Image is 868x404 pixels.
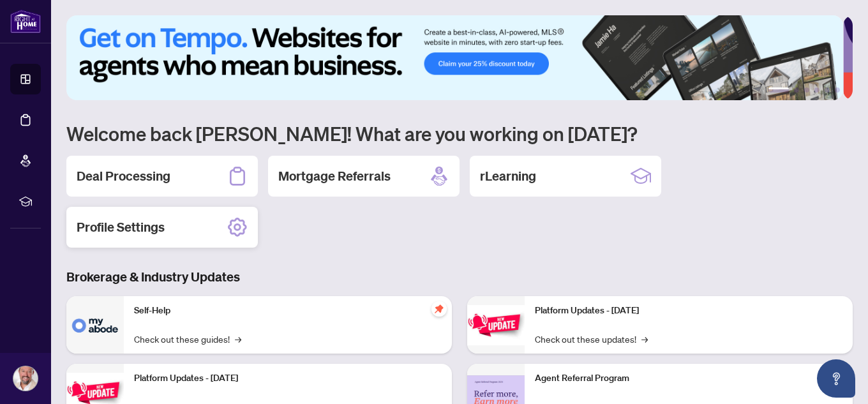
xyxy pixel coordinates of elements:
[768,87,789,93] button: 1
[66,15,843,100] img: Slide 0
[835,87,840,93] button: 6
[817,359,855,398] button: Open asap
[467,305,525,345] img: Platform Updates - June 23, 2025
[10,10,41,33] img: logo
[814,87,819,93] button: 4
[535,332,648,346] a: Check out these updates!→
[66,121,853,146] h1: Welcome back [PERSON_NAME]! What are you working on [DATE]?
[13,366,38,391] img: Profile Icon
[480,167,536,185] h2: rLearning
[235,332,241,346] span: →
[278,167,391,185] h2: Mortgage Referrals
[825,87,830,93] button: 5
[77,218,165,236] h2: Profile Settings
[134,304,442,318] p: Self-Help
[641,332,648,346] span: →
[77,167,170,185] h2: Deal Processing
[66,296,124,354] img: Self-Help
[794,87,799,93] button: 2
[535,304,842,318] p: Platform Updates - [DATE]
[804,87,809,93] button: 3
[134,332,241,346] a: Check out these guides!→
[134,371,442,385] p: Platform Updates - [DATE]
[66,268,853,286] h3: Brokerage & Industry Updates
[431,301,447,317] span: pushpin
[535,371,842,385] p: Agent Referral Program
